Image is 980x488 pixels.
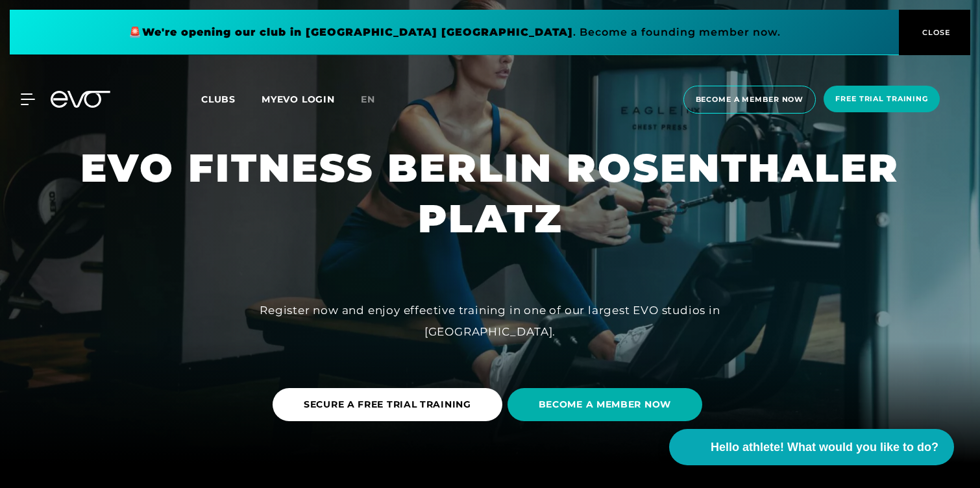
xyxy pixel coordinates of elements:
[361,93,375,105] font: en
[680,86,820,114] a: Become a member now
[201,93,262,105] a: Clubs
[508,378,707,431] a: BECOME A MEMBER NOW
[922,28,951,37] font: CLOSE
[304,398,471,410] font: SECURE A FREE TRIAL TRAINING
[273,378,508,431] a: SECURE A FREE TRIAL TRAINING
[711,441,938,454] font: Hello athlete! What would you like to do?
[539,398,671,410] font: BECOME A MEMBER NOW
[80,144,913,242] font: EVO FITNESS BERLIN ROSENTHALER PLATZ
[201,93,236,105] font: Clubs
[899,10,970,55] button: CLOSE
[669,429,954,465] button: Hello athlete! What would you like to do?
[820,86,944,114] a: Free trial training
[696,95,804,104] font: Become a member now
[262,93,335,105] a: MYEVO LOGIN
[260,304,720,337] font: Register now and enjoy effective training in one of our largest EVO studios in [GEOGRAPHIC_DATA].
[835,94,928,103] font: Free trial training
[361,92,391,107] a: en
